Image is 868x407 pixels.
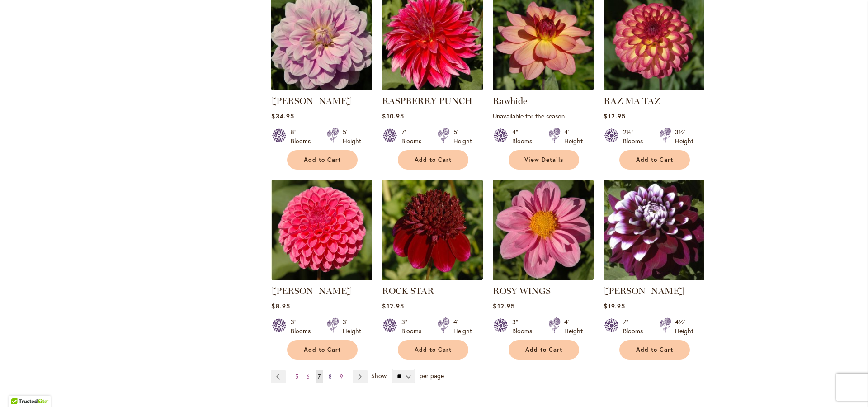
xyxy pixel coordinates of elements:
[326,370,334,383] a: 8
[307,373,310,380] span: 6
[382,180,483,280] img: ROCK STAR
[636,346,673,354] span: Add to Cart
[340,373,343,380] span: 9
[291,317,316,336] div: 3" Blooms
[509,150,579,170] a: View Details
[271,112,294,120] span: $34.95
[453,128,472,146] div: 5' Height
[271,274,372,282] a: REBECCA LYNN
[509,340,579,360] button: Add to Cart
[604,84,704,92] a: RAZ MA TAZ
[619,340,690,360] button: Add to Cart
[415,156,452,164] span: Add to Cart
[318,373,321,380] span: 7
[493,84,594,92] a: Rawhide
[675,317,693,336] div: 4½' Height
[493,112,594,120] p: Unavailable for the season
[304,346,341,354] span: Add to Cart
[493,274,594,282] a: ROSY WINGS
[304,156,341,164] span: Add to Cart
[271,285,352,296] a: [PERSON_NAME]
[271,95,352,106] a: [PERSON_NAME]
[604,302,625,310] span: $19.95
[7,375,32,400] iframe: Launch Accessibility Center
[304,370,312,383] a: 6
[401,317,427,336] div: 3" Blooms
[398,150,468,170] button: Add to Cart
[675,128,693,146] div: 3½' Height
[382,84,483,92] a: RASPBERRY PUNCH
[398,340,468,360] button: Add to Cart
[636,156,673,164] span: Add to Cart
[371,371,387,380] span: Show
[382,274,483,282] a: ROCK STAR
[382,112,404,120] span: $10.95
[382,285,434,296] a: ROCK STAR
[271,302,290,310] span: $8.95
[287,340,358,360] button: Add to Cart
[401,128,427,146] div: 7" Blooms
[291,128,316,146] div: 8" Blooms
[453,317,472,336] div: 4' Height
[493,95,527,106] a: Rawhide
[619,150,690,170] button: Add to Cart
[623,317,648,336] div: 7" Blooms
[493,180,594,280] img: ROSY WINGS
[287,150,358,170] button: Add to Cart
[493,285,551,296] a: ROSY WINGS
[271,180,372,280] img: REBECCA LYNN
[604,285,684,296] a: [PERSON_NAME]
[564,317,583,336] div: 4' Height
[382,302,404,310] span: $12.95
[604,274,704,282] a: Ryan C
[343,317,361,336] div: 3' Height
[420,371,444,380] span: per page
[524,156,563,164] span: View Details
[525,346,562,354] span: Add to Cart
[415,346,452,354] span: Add to Cart
[604,180,704,280] img: Ryan C
[343,128,361,146] div: 5' Height
[293,370,301,383] a: 5
[338,370,345,383] a: 9
[493,302,514,310] span: $12.95
[604,112,625,120] span: $12.95
[623,128,648,146] div: 2½" Blooms
[329,373,332,380] span: 8
[564,128,583,146] div: 4' Height
[512,317,538,336] div: 3" Blooms
[382,95,472,106] a: RASPBERRY PUNCH
[512,128,538,146] div: 4" Blooms
[295,373,298,380] span: 5
[604,95,660,106] a: RAZ MA TAZ
[271,84,372,92] a: Randi Dawn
